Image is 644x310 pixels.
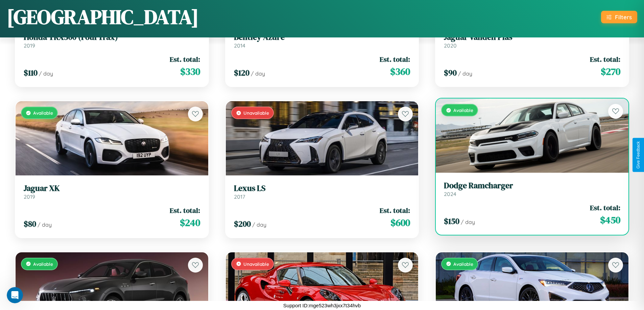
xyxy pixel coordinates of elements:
h1: [GEOGRAPHIC_DATA] [7,3,199,31]
span: $ 110 [24,67,38,78]
h3: Bentley Azure [234,32,410,42]
span: Est. total: [170,54,200,64]
span: $ 80 [24,218,36,229]
span: / day [251,70,265,77]
span: Unavailable [243,110,269,116]
a: Honda TRX500 (FourTrax)2019 [24,32,200,49]
span: 2024 [444,191,456,197]
a: Dodge Ramcharger2024 [444,181,620,197]
span: 2014 [234,42,245,49]
span: Est. total: [380,54,410,64]
span: 2019 [24,42,35,49]
span: 2017 [234,193,245,200]
span: $ 200 [234,218,251,229]
span: Available [453,107,473,113]
span: Available [453,261,473,267]
span: $ 150 [444,216,459,227]
span: $ 360 [390,65,410,78]
span: 2019 [24,193,35,200]
h3: Dodge Ramcharger [444,181,620,191]
a: Jaguar Vanden Plas2020 [444,32,620,49]
h3: Jaguar XK [24,184,200,193]
span: Est. total: [170,205,200,215]
span: $ 90 [444,67,457,78]
span: Available [33,110,53,116]
span: Unavailable [243,261,269,267]
span: $ 600 [390,216,410,229]
div: Give Feedback [636,141,641,169]
span: $ 120 [234,67,249,78]
iframe: Intercom live chat [7,287,23,303]
span: $ 240 [180,216,200,229]
h3: Honda TRX500 (FourTrax) [24,32,200,42]
span: $ 330 [180,65,200,78]
h3: Lexus LS [234,184,410,193]
span: $ 270 [601,65,620,78]
span: / day [39,70,53,77]
span: / day [38,221,52,228]
span: / day [252,221,266,228]
span: Est. total: [590,54,620,64]
span: Est. total: [380,205,410,215]
button: Filters [601,11,637,23]
span: Est. total: [590,203,620,213]
span: / day [458,70,472,77]
a: Lexus LS2017 [234,184,410,200]
p: Support ID: mge523wh3jxx7t34hvb [283,301,361,310]
span: Available [33,261,53,267]
span: $ 450 [600,213,620,227]
span: / day [461,219,475,225]
h3: Jaguar Vanden Plas [444,32,620,42]
span: 2020 [444,42,457,49]
a: Jaguar XK2019 [24,184,200,200]
div: Filters [615,13,632,21]
a: Bentley Azure2014 [234,32,410,49]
